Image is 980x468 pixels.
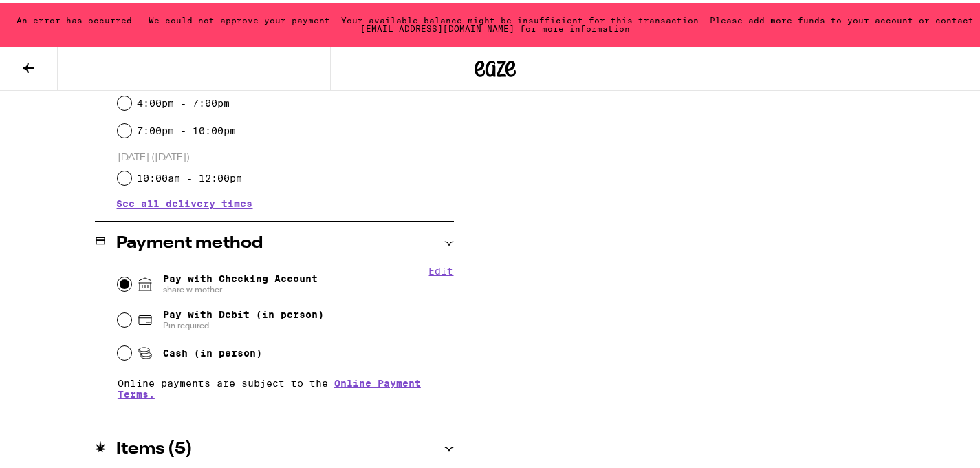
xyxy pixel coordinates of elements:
span: share w mother [163,281,318,292]
label: 10:00am - 12:00pm [137,170,242,181]
a: Online Payment Terms. [118,375,421,397]
p: Online payments are subject to the [118,375,454,397]
span: Hi. Need any help? [8,10,99,21]
h2: Payment method [117,233,263,249]
span: Pay with Debit (in person) [163,306,324,317]
label: 7:00pm - 10:00pm [137,123,236,134]
span: Pin required [163,317,324,328]
p: [DATE] ([DATE]) [118,149,454,162]
h2: Items ( 5 ) [117,438,193,455]
button: See all delivery times [117,196,253,206]
button: Edit [429,263,454,274]
label: 4:00pm - 7:00pm [137,95,230,106]
span: Pay with Checking Account [163,270,318,292]
span: Cash (in person) [163,345,262,356]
